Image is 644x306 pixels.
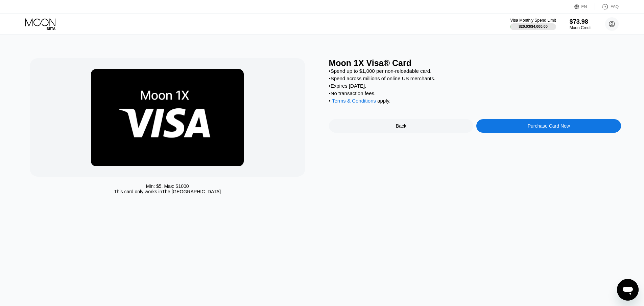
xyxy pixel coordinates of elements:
[329,83,621,89] div: • Expires [DATE].
[329,58,621,68] div: Moon 1X Visa® Card
[329,75,621,81] div: • Spend across millions of online US merchants.
[519,24,548,28] div: $20.03 / $4,000.00
[528,123,570,129] div: Purchase Card Now
[396,123,406,129] div: Back
[581,4,587,9] div: EN
[329,68,621,74] div: • Spend up to $1,000 per non-reloadable card.
[595,3,619,10] div: FAQ
[329,119,474,133] div: Back
[510,18,556,30] div: Visa Monthly Spend Limit$20.03/$4,000.00
[329,90,621,96] div: • No transaction fees.
[570,25,592,30] div: Moon Credit
[332,98,376,104] span: Terms & Conditions
[476,119,621,133] div: Purchase Card Now
[146,183,189,189] div: Min: $ 5 , Max: $ 1000
[114,189,221,194] div: This card only works in The [GEOGRAPHIC_DATA]
[570,18,592,30] div: $73.98Moon Credit
[617,279,639,301] iframe: Button to launch messaging window
[611,4,619,9] div: FAQ
[510,18,556,23] div: Visa Monthly Spend Limit
[574,3,595,10] div: EN
[332,98,376,105] div: Terms & Conditions
[570,18,592,25] div: $73.98
[329,98,621,105] div: • apply .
